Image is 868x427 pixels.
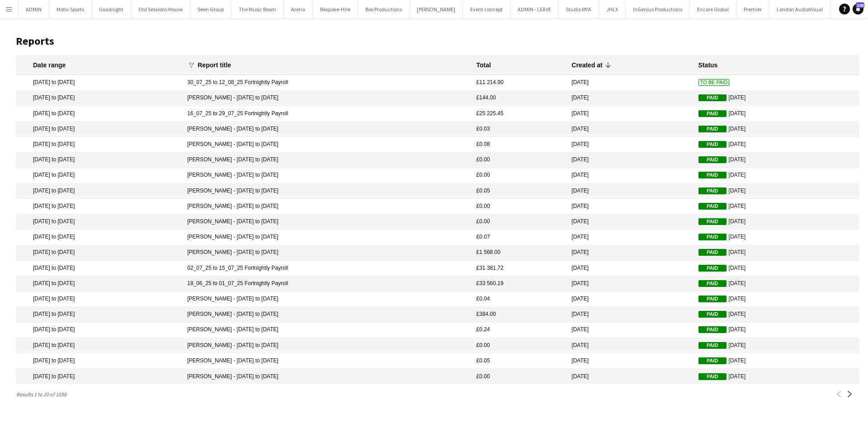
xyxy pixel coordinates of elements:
[698,234,726,240] span: Paid
[198,61,231,69] div: Report title
[472,183,567,199] mat-cell: £0.05
[698,188,726,194] span: Paid
[183,338,472,353] mat-cell: [PERSON_NAME] - [DATE] to [DATE]
[472,75,567,90] mat-cell: £11 214.90
[183,307,472,322] mat-cell: [PERSON_NAME] - [DATE] to [DATE]
[694,199,859,214] mat-cell: [DATE]
[567,369,693,384] mat-cell: [DATE]
[698,172,726,178] span: Paid
[472,369,567,384] mat-cell: £0.00
[567,338,693,353] mat-cell: [DATE]
[694,276,859,291] mat-cell: [DATE]
[472,338,567,353] mat-cell: £0.00
[472,122,567,137] mat-cell: £0.03
[694,168,859,183] mat-cell: [DATE]
[567,323,693,338] mat-cell: [DATE]
[16,137,183,152] mat-cell: [DATE] to [DATE]
[567,214,693,230] mat-cell: [DATE]
[698,249,726,256] span: Paid
[183,323,472,338] mat-cell: [PERSON_NAME] - [DATE] to [DATE]
[410,0,463,18] button: [PERSON_NAME]
[567,183,693,199] mat-cell: [DATE]
[16,323,183,338] mat-cell: [DATE] to [DATE]
[472,245,567,261] mat-cell: £1 568.00
[472,261,567,276] mat-cell: £31 381.72
[694,323,859,338] mat-cell: [DATE]
[16,199,183,214] mat-cell: [DATE] to [DATE]
[463,0,510,18] button: Event concept
[626,0,690,18] button: InGenius Productions
[16,122,183,137] mat-cell: [DATE] to [DATE]
[183,75,472,90] mat-cell: 30_07_25 to 12_08_25 Fortnightly Payroll
[694,152,859,168] mat-cell: [DATE]
[472,137,567,152] mat-cell: £0.08
[599,0,626,18] button: JHLX
[183,91,472,106] mat-cell: [PERSON_NAME] - [DATE] to [DATE]
[694,91,859,106] mat-cell: [DATE]
[472,307,567,322] mat-cell: £384.00
[16,391,70,398] span: Results 1 to 20 of 1058
[698,357,726,364] span: Paid
[472,91,567,106] mat-cell: £144.00
[472,168,567,183] mat-cell: £0.00
[559,0,599,18] button: Studio MYA
[16,183,183,199] mat-cell: [DATE] to [DATE]
[571,61,602,69] div: Created at
[567,106,693,122] mat-cell: [DATE]
[472,199,567,214] mat-cell: £0.00
[183,261,472,276] mat-cell: 02_07_25 to 15_07_25 Fortnightly Payroll
[183,353,472,369] mat-cell: [PERSON_NAME] - [DATE] to [DATE]
[694,245,859,261] mat-cell: [DATE]
[567,122,693,137] mat-cell: [DATE]
[510,0,559,18] button: ADMIN - LEAVE
[698,265,726,272] span: Paid
[472,291,567,307] mat-cell: £0.04
[567,152,693,168] mat-cell: [DATE]
[472,353,567,369] mat-cell: £0.05
[567,261,693,276] mat-cell: [DATE]
[16,245,183,261] mat-cell: [DATE] to [DATE]
[472,214,567,230] mat-cell: £0.00
[49,0,92,18] button: Motiv Sports
[698,61,718,69] div: Status
[698,218,726,225] span: Paid
[472,152,567,168] mat-cell: £0.00
[358,0,410,18] button: Box Productions
[769,0,830,18] button: London AudioVisual
[183,230,472,245] mat-cell: [PERSON_NAME] - [DATE] to [DATE]
[567,245,693,261] mat-cell: [DATE]
[183,276,472,291] mat-cell: 18_06_25 to 01_07_25 Fortnightly Payroll
[567,91,693,106] mat-cell: [DATE]
[472,106,567,122] mat-cell: £25 225.45
[16,369,183,384] mat-cell: [DATE] to [DATE]
[567,199,693,214] mat-cell: [DATE]
[690,0,736,18] button: Encore Global
[694,338,859,353] mat-cell: [DATE]
[16,34,859,48] h1: Reports
[190,0,231,18] button: Seen Group
[183,214,472,230] mat-cell: [PERSON_NAME] - [DATE] to [DATE]
[698,110,726,117] span: Paid
[567,353,693,369] mat-cell: [DATE]
[694,369,859,384] mat-cell: [DATE]
[16,353,183,369] mat-cell: [DATE] to [DATE]
[736,0,769,18] button: Premier
[92,0,131,18] button: Goodnight
[16,338,183,353] mat-cell: [DATE] to [DATE]
[16,168,183,183] mat-cell: [DATE] to [DATE]
[698,373,726,380] span: Paid
[476,61,491,69] div: Total
[183,245,472,261] mat-cell: [PERSON_NAME] - [DATE] to [DATE]
[183,291,472,307] mat-cell: [PERSON_NAME] - [DATE] to [DATE]
[16,307,183,322] mat-cell: [DATE] to [DATE]
[183,106,472,122] mat-cell: 16_07_25 to 29_07_25 Fortnightly Payroll
[16,214,183,230] mat-cell: [DATE] to [DATE]
[567,230,693,245] mat-cell: [DATE]
[183,122,472,137] mat-cell: [PERSON_NAME] - [DATE] to [DATE]
[571,61,610,69] div: Created at
[472,276,567,291] mat-cell: £33 560.19
[694,353,859,369] mat-cell: [DATE]
[183,137,472,152] mat-cell: [PERSON_NAME] - [DATE] to [DATE]
[567,307,693,322] mat-cell: [DATE]
[694,261,859,276] mat-cell: [DATE]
